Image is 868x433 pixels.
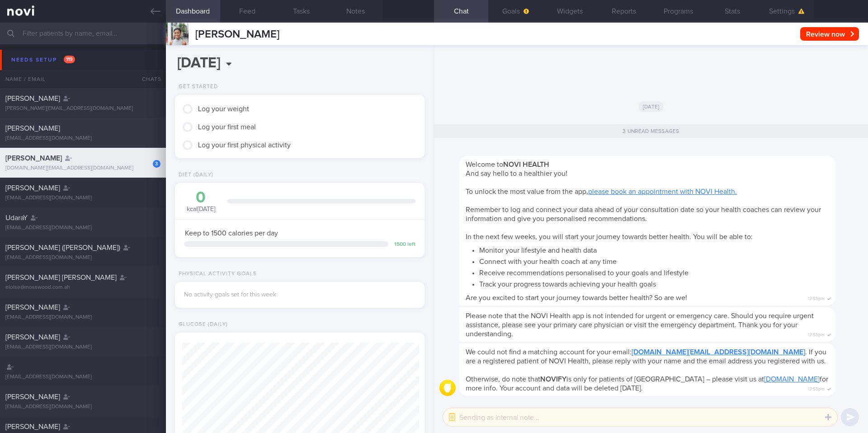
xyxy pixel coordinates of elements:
[5,334,60,341] span: [PERSON_NAME]
[466,376,828,392] span: Otherwise, do note that is only for patients of [GEOGRAPHIC_DATA] – please visit us at for more i...
[5,195,160,202] div: [EMAIL_ADDRESS][DOMAIN_NAME]
[184,291,415,299] div: No activity goals set for this week
[540,376,566,383] strong: NOVIFY
[632,348,805,356] a: [DOMAIN_NAME][EMAIL_ADDRESS][DOMAIN_NAME]
[175,321,228,328] div: Glucose (Daily)
[800,27,859,41] button: Review now
[5,125,60,132] span: [PERSON_NAME]
[466,206,821,222] span: Remember to log and connect your data ahead of your consultation date so your health coaches can ...
[808,329,825,338] span: 12:55pm
[5,274,117,281] span: [PERSON_NAME] [PERSON_NAME]
[466,161,549,168] span: Welcome to
[479,244,829,255] li: Monitor your lifestyle and health data
[5,284,160,291] div: eloise@mosswood.com.ah
[175,271,257,278] div: Physical Activity Goals
[184,190,218,206] div: 0
[5,393,60,400] span: [PERSON_NAME]
[5,135,160,142] div: [EMAIL_ADDRESS][DOMAIN_NAME]
[5,155,62,162] span: [PERSON_NAME]
[185,230,278,237] span: Keep to 1500 calories per day
[175,84,218,90] div: Get Started
[466,312,814,338] span: Please note that the NOVI Health app is not intended for urgent or emergency care. Should you req...
[479,255,829,266] li: Connect with your health coach at any time
[64,56,75,63] span: 119
[503,161,549,168] strong: NOVI HEALTH
[808,293,825,302] span: 12:55pm
[466,294,687,301] span: Are you excited to start your journey towards better health? So are we!
[9,54,77,66] div: Needs setup
[130,70,166,88] div: Chats
[466,348,826,365] span: We could not find a matching account for your email: . If you are a registered patient of NOVI He...
[5,105,160,112] div: [PERSON_NAME][EMAIL_ADDRESS][DOMAIN_NAME]
[638,101,664,112] span: [DATE]
[393,241,415,248] div: 1500 left
[466,170,567,177] span: And say hello to a healthier you!
[466,233,753,240] span: In the next few weeks, you will start your journey towards better health. You will be able to:
[5,374,160,381] div: [EMAIL_ADDRESS][DOMAIN_NAME]
[764,376,820,383] a: [DOMAIN_NAME]
[5,184,60,192] span: [PERSON_NAME]
[5,304,60,311] span: [PERSON_NAME]
[808,384,825,392] span: 12:55pm
[5,244,120,251] span: [PERSON_NAME] ([PERSON_NAME])
[153,160,160,168] div: 3
[466,188,737,195] span: To unlock the most value from the app,
[175,172,213,179] div: Diet (Daily)
[5,404,160,410] div: [EMAIL_ADDRESS][DOMAIN_NAME]
[5,95,60,102] span: [PERSON_NAME]
[5,214,28,221] span: UdaraY
[588,188,737,195] a: please book an appointment with NOVI Health.
[479,278,829,289] li: Track your progress towards achieving your health goals
[184,190,218,214] div: kcal [DATE]
[5,314,160,321] div: [EMAIL_ADDRESS][DOMAIN_NAME]
[5,165,160,172] div: [DOMAIN_NAME][EMAIL_ADDRESS][DOMAIN_NAME]
[5,423,60,430] span: [PERSON_NAME]
[195,29,279,40] span: [PERSON_NAME]
[5,344,160,351] div: [EMAIL_ADDRESS][DOMAIN_NAME]
[5,225,160,231] div: [EMAIL_ADDRESS][DOMAIN_NAME]
[5,254,160,261] div: [EMAIL_ADDRESS][DOMAIN_NAME]
[479,266,829,278] li: Receive recommendations personalised to your goals and lifestyle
